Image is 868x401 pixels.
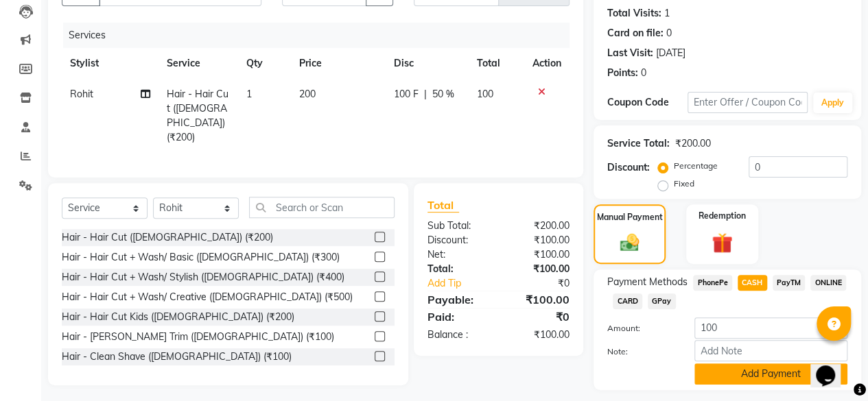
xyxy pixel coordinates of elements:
span: Total [427,198,459,212]
input: Amount [694,317,847,339]
th: Total [468,48,524,79]
span: GPay [648,293,676,309]
div: Hair - Hair Cut + Wash/ Stylish ([DEMOGRAPHIC_DATA]) (₹400) [62,270,344,284]
div: Hair - Clean Shave ([DEMOGRAPHIC_DATA]) (₹100) [62,350,292,364]
th: Price [291,48,385,79]
span: ONLINE [810,275,846,291]
th: Qty [238,48,291,79]
div: Payable: [417,291,499,308]
span: 200 [299,88,316,100]
label: Fixed [674,178,694,190]
span: 1 [246,88,252,100]
div: Discount: [607,160,650,175]
div: Sub Total: [417,219,499,233]
label: Amount: [597,322,684,335]
div: ₹100.00 [498,247,580,262]
div: Total: [417,262,499,276]
span: | [423,87,426,101]
div: ₹100.00 [498,291,580,308]
button: Add Payment [694,363,847,385]
div: ₹100.00 [498,233,580,247]
span: PhonePe [693,275,732,291]
div: Balance : [417,328,499,342]
div: ₹0 [498,308,580,325]
div: ₹0 [512,276,580,291]
input: Search or Scan [249,197,395,218]
th: Action [524,48,570,79]
div: 1 [664,6,670,21]
span: Hair - Hair Cut ([DEMOGRAPHIC_DATA]) (₹200) [167,88,228,143]
div: Service Total: [607,136,670,151]
span: Payment Methods [607,275,688,289]
button: Apply [813,93,852,113]
label: Percentage [674,160,718,172]
span: 100 [476,88,493,100]
div: Coupon Code [607,95,688,110]
div: Paid: [417,308,499,325]
label: Note: [597,345,684,358]
div: Hair - [PERSON_NAME] Trim ([DEMOGRAPHIC_DATA]) (₹100) [62,330,334,344]
img: _gift.svg [705,230,739,256]
th: Disc [385,48,468,79]
label: Redemption [699,210,746,222]
span: 100 F [393,87,418,101]
img: _cash.svg [614,232,646,254]
span: 50 % [432,87,454,101]
div: 0 [641,66,646,80]
div: Hair - Hair Cut + Wash/ Basic ([DEMOGRAPHIC_DATA]) (₹300) [62,250,340,265]
div: Card on file: [607,26,664,40]
div: Points: [607,66,638,80]
div: 0 [666,26,672,40]
div: ₹100.00 [498,262,580,276]
div: Services [63,23,580,48]
span: Rohit [70,88,93,100]
th: Stylist [62,48,159,79]
div: Hair - Hair Cut ([DEMOGRAPHIC_DATA]) (₹200) [62,230,273,245]
div: Hair - Hair Cut Kids ([DEMOGRAPHIC_DATA]) (₹200) [62,310,294,324]
iframe: chat widget [810,346,854,387]
div: Net: [417,247,499,262]
label: Manual Payment [597,211,663,223]
div: ₹100.00 [498,328,580,342]
th: Service [159,48,238,79]
div: ₹200.00 [675,136,711,151]
span: CASH [738,275,767,291]
div: ₹200.00 [498,219,580,233]
span: CARD [613,293,642,309]
input: Enter Offer / Coupon Code [688,92,808,113]
input: Add Note [694,340,847,361]
div: [DATE] [656,46,685,60]
div: Discount: [417,233,499,247]
a: Add Tip [417,276,512,291]
div: Total Visits: [607,6,661,21]
div: Hair - Hair Cut + Wash/ Creative ([DEMOGRAPHIC_DATA]) (₹500) [62,290,353,304]
div: Last Visit: [607,46,653,60]
span: PayTM [773,275,806,291]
